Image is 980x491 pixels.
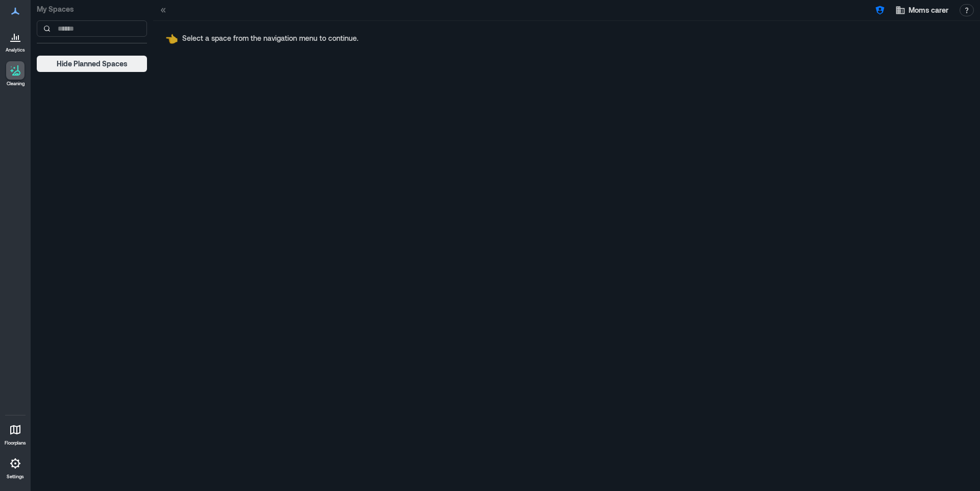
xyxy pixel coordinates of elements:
[892,2,951,18] button: Moms carer
[2,418,29,449] a: Floorplans
[182,33,358,43] p: Select a space from the navigation menu to continue.
[57,59,128,69] span: Hide Planned Spaces
[7,81,24,87] p: Cleaning
[37,56,147,72] button: Hide Planned Spaces
[3,24,28,56] a: Analytics
[165,32,178,44] span: pointing left
[7,474,24,480] p: Settings
[909,5,948,15] span: Moms carer
[6,47,25,53] p: Analytics
[37,4,147,14] p: My Spaces
[3,58,28,90] a: Cleaning
[3,451,28,483] a: Settings
[5,440,26,446] p: Floorplans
